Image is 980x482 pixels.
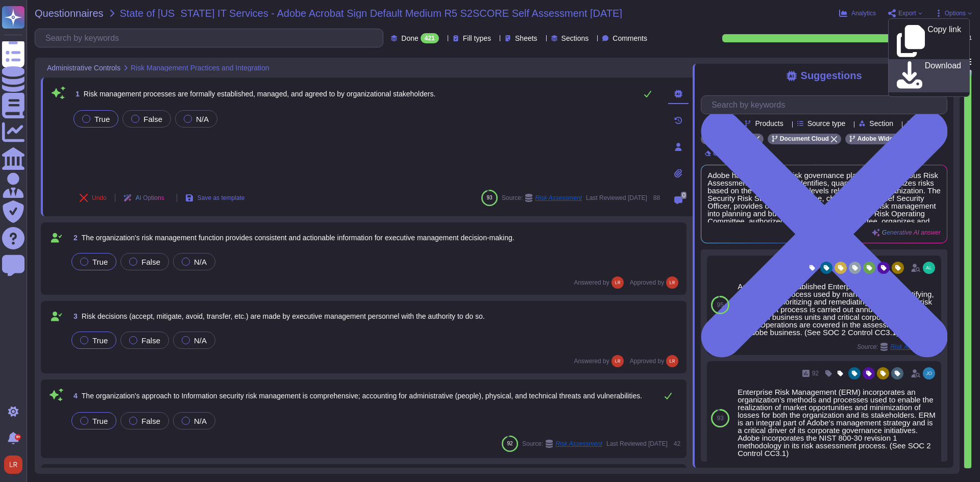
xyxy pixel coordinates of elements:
div: 421 [421,33,439,43]
span: False [141,336,160,345]
span: N/A [196,115,209,123]
img: user [923,262,935,274]
span: Approved by [630,358,664,364]
span: AI Options [136,195,164,201]
span: N/A [194,336,207,345]
span: Risk Management Practices and Integration [131,64,269,71]
span: Source: [502,194,582,202]
span: Sections [561,35,589,42]
span: Done [401,35,418,42]
span: Administrative Controls [47,64,120,71]
a: Download [889,59,969,92]
span: False [143,115,162,123]
img: user [611,355,624,367]
input: Search by keywords [706,96,947,114]
span: Undo [92,195,107,201]
img: user [4,455,22,474]
span: Risk Assessment [535,195,582,201]
span: N/A [194,417,207,425]
span: 93 [486,195,492,200]
div: Enterprise Risk Management (ERM) incorporates an organization’s methods and processes used to ena... [738,388,937,457]
img: user [666,355,678,367]
span: The organization's risk management function provides consistent and actionable information for ex... [82,234,514,242]
span: Options [945,10,966,16]
span: Last Reviewed [DATE] [586,195,647,201]
span: 93 [717,415,723,421]
span: Answered by [574,280,609,286]
span: True [92,258,108,266]
a: Copy link [889,23,969,59]
span: 0 [681,192,687,199]
span: 3 [69,313,78,320]
span: Risk management processes are formally established, managed, and agreed to by organizational stak... [84,90,436,98]
span: Last Reviewed [DATE] [606,441,668,447]
span: False [141,258,160,266]
span: Analytics [851,10,876,16]
span: State of [US_STATE] IT Services - Adobe Acrobat Sign Default Medium R5 S2SCORE Self Assessment [D... [120,8,622,18]
span: 88 [651,195,660,201]
button: user [2,453,30,476]
span: Save as template [198,195,245,201]
span: Comments [612,35,647,42]
img: user [923,367,935,379]
button: Save as template [177,188,253,208]
span: True [92,336,108,345]
span: Fill types [463,35,491,42]
p: Download [925,62,961,90]
span: Export [898,10,916,16]
span: True [94,115,110,123]
span: N/A [194,258,207,266]
span: 4 [69,392,78,399]
div: 9+ [15,434,21,440]
span: Sheets [515,35,537,42]
span: Answered by [574,358,609,364]
span: Approved by [630,280,664,286]
span: False [141,417,160,425]
span: Risk Assessment [555,441,602,447]
input: Search by keywords [40,29,383,47]
span: True [92,417,108,425]
span: Questionnaires [35,8,104,18]
span: 42 [672,441,680,447]
span: 95 [717,302,723,308]
span: 2 [69,234,78,241]
span: Risk decisions (accept, mitigate, avoid, transfer, etc.) are made by executive management personn... [82,312,485,320]
p: Copy link [927,26,961,57]
span: 92 [507,441,512,446]
span: The organization's approach to Information security risk management is comprehensive; accounting ... [82,392,642,400]
button: Analytics [839,9,876,17]
img: user [666,276,678,289]
span: 1 [71,90,80,97]
span: Source: [522,440,602,448]
button: Undo [71,188,115,208]
img: user [611,276,624,289]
